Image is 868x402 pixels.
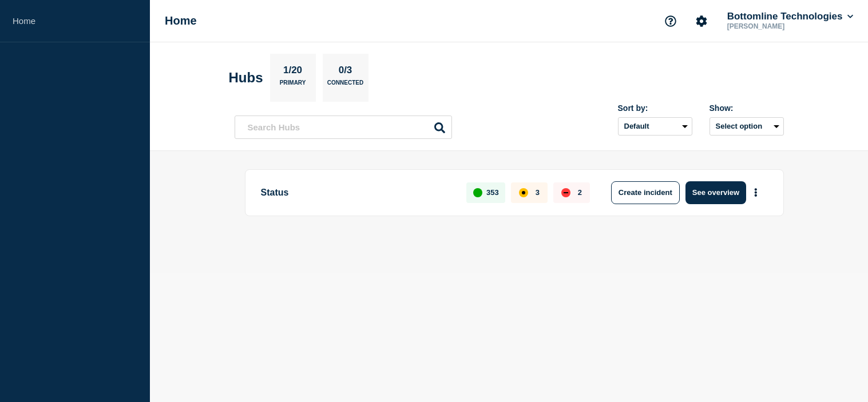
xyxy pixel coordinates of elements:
p: 1/20 [279,65,306,79]
p: [PERSON_NAME] [725,22,844,30]
button: More actions [748,182,763,203]
button: Create incident [611,181,680,204]
p: 0/3 [334,65,356,79]
button: Select option [710,117,784,136]
div: Sort by: [618,104,692,113]
h2: Hubs [229,70,263,86]
div: down [561,188,570,197]
button: Bottomline Technologies [725,11,855,22]
p: Primary [280,79,306,91]
button: Account settings [689,9,714,33]
div: up [473,188,482,197]
p: 353 [486,188,499,197]
input: Search Hubs [235,116,452,139]
p: 2 [578,188,582,197]
p: 3 [536,188,540,197]
h1: Home [165,14,197,27]
p: Status [261,181,454,204]
button: Support [659,9,683,33]
button: See overview [685,181,746,204]
select: Sort by [618,117,692,136]
p: Connected [327,79,363,91]
div: Show: [710,104,784,113]
div: affected [519,188,528,197]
